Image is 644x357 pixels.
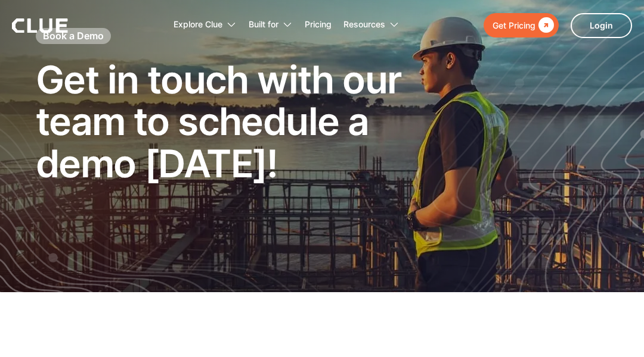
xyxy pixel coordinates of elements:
div: Resources [343,6,385,43]
div: Get Pricing [493,18,535,33]
a: Pricing [305,6,332,43]
h1: Get in touch with our team to schedule a demo [DATE]! [36,59,417,184]
div: Built for [249,6,278,43]
a: Login [571,13,632,38]
a: Get Pricing [484,13,559,37]
div: Explore Clue [174,6,222,43]
div:  [535,18,554,33]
